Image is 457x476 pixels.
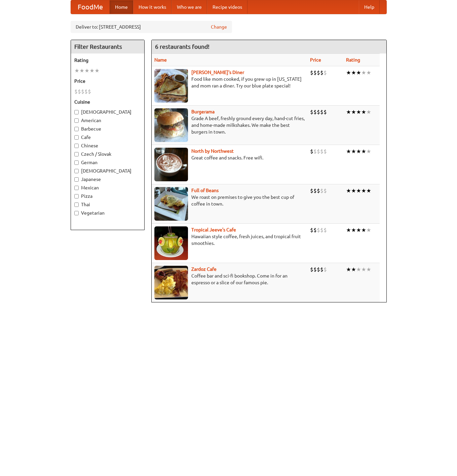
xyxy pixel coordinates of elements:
[361,187,366,194] li: ★
[110,0,133,14] a: Home
[351,148,356,155] li: ★
[356,187,361,194] li: ★
[154,69,188,103] img: sallys.jpg
[366,266,371,273] li: ★
[191,227,236,232] a: Tropical Jeeve's Cafe
[320,266,323,273] li: $
[320,108,323,116] li: $
[74,135,79,140] input: Cafe
[74,67,79,74] li: ★
[207,0,247,14] a: Recipe videos
[313,187,317,194] li: $
[323,226,327,234] li: $
[356,148,361,155] li: ★
[351,266,356,273] li: ★
[320,226,323,234] li: $
[154,194,305,207] p: We roast on premises to give you the best cup of coffee in town.
[74,127,79,131] input: Barbecue
[346,187,351,194] li: ★
[74,168,141,174] label: [DEMOGRAPHIC_DATA]
[317,187,320,194] li: $
[133,0,172,14] a: How it works
[366,69,371,76] li: ★
[84,67,89,74] li: ★
[74,184,141,191] label: Mexican
[88,88,91,95] li: $
[317,266,320,273] li: $
[154,226,188,260] img: jeeves.jpg
[313,69,317,76] li: $
[356,226,361,234] li: ★
[74,211,79,215] input: Vegetarian
[351,226,356,234] li: ★
[71,0,110,14] a: FoodMe
[191,266,217,272] a: Zardoz Cafe
[317,108,320,116] li: $
[74,193,141,199] label: Pizza
[74,57,141,64] h5: Rating
[74,125,141,132] label: Barbecue
[154,115,305,135] p: Grade A beef, freshly ground every day, hand-cut fries, and home-made milkshakes. We make the bes...
[323,148,327,155] li: $
[361,69,366,76] li: ★
[356,266,361,273] li: ★
[191,70,244,75] a: [PERSON_NAME]'s Diner
[154,266,188,299] img: zardoz.jpg
[74,118,79,123] input: American
[74,160,79,165] input: German
[351,69,356,76] li: ★
[74,194,79,198] input: Pizza
[361,266,366,273] li: ★
[313,226,317,234] li: $
[313,148,317,155] li: $
[74,169,79,173] input: [DEMOGRAPHIC_DATA]
[346,226,351,234] li: ★
[89,67,94,74] li: ★
[313,108,317,116] li: $
[191,188,219,193] b: Full of Beans
[361,148,366,155] li: ★
[154,233,305,247] p: Hawaiian style coffee, fresh juices, and tropical fruit smoothies.
[74,78,141,84] h5: Price
[74,110,79,114] input: [DEMOGRAPHIC_DATA]
[310,187,313,194] li: $
[74,88,78,95] li: $
[154,272,305,286] p: Coffee bar and sci-fi bookshop. Come in for an espresso or a slice of our famous pie.
[323,108,327,116] li: $
[74,201,141,208] label: Thai
[356,69,361,76] li: ★
[323,266,327,273] li: $
[74,99,141,105] h5: Cuisine
[359,0,380,14] a: Help
[346,69,351,76] li: ★
[74,109,141,115] label: [DEMOGRAPHIC_DATA]
[320,148,323,155] li: $
[74,117,141,124] label: American
[320,187,323,194] li: $
[310,108,313,116] li: $
[323,187,327,194] li: $
[154,57,167,63] a: Name
[74,142,141,149] label: Chinese
[74,159,141,166] label: German
[74,152,79,156] input: Czech / Slovak
[81,88,84,95] li: $
[366,148,371,155] li: ★
[94,67,100,74] li: ★
[155,43,210,50] ng-pluralize: 6 restaurants found!
[317,148,320,155] li: $
[313,266,317,273] li: $
[346,266,351,273] li: ★
[361,226,366,234] li: ★
[351,108,356,116] li: ★
[351,187,356,194] li: ★
[317,226,320,234] li: $
[74,144,79,148] input: Chinese
[84,88,88,95] li: $
[74,210,141,216] label: Vegetarian
[154,187,188,221] img: beans.jpg
[361,108,366,116] li: ★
